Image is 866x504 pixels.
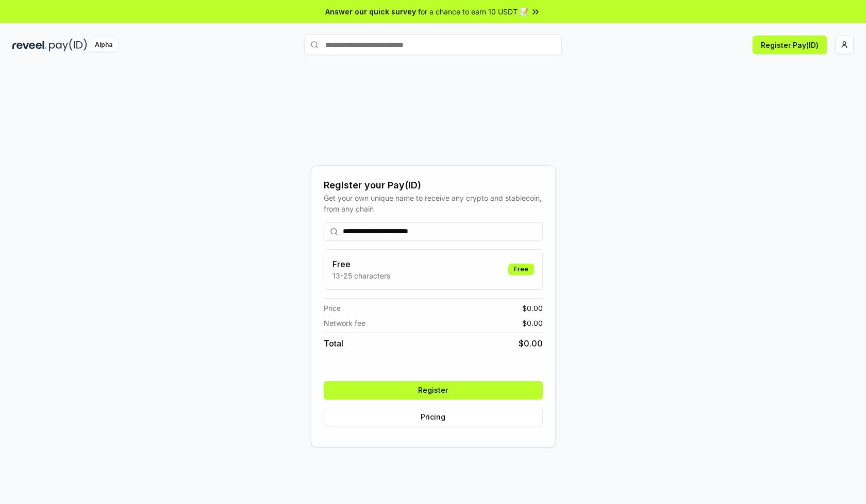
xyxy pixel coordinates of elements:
button: Register Pay(ID) [753,36,827,54]
span: $ 0.00 [522,303,543,314]
span: Price [324,303,341,314]
img: reveel_dark [12,39,47,51]
button: Register [324,381,543,399]
span: $ 0.00 [522,318,543,328]
span: Network fee [324,318,365,328]
div: Get your own unique name to receive any crypto and stablecoin, from any chain [324,193,543,214]
div: Free [508,264,534,275]
span: $ 0.00 [519,337,543,350]
span: Answer our quick survey [325,6,416,17]
div: Alpha [89,39,118,51]
span: Total [324,337,343,350]
h3: Free [332,258,390,270]
div: Register your Pay(ID) [324,178,543,193]
img: pay_id [49,39,87,51]
p: 13-25 characters [332,270,390,281]
span: for a chance to earn 10 USDT 📝 [418,6,528,17]
button: Pricing [324,408,543,426]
